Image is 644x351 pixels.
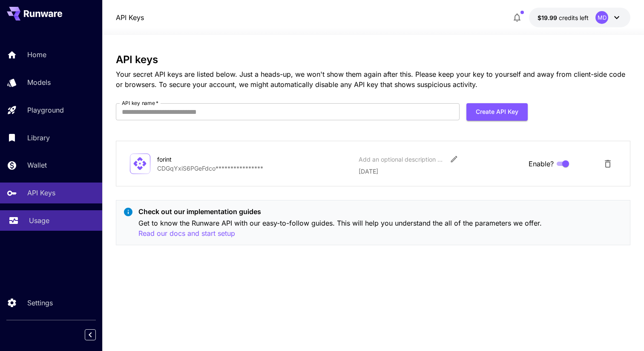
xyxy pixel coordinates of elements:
[116,12,144,23] nav: breadcrumb
[27,49,46,60] p: Home
[529,8,630,27] button: $19.9861MD
[359,155,444,164] div: Add an optional description or comment
[116,54,630,66] h3: API keys
[85,329,96,340] button: Collapse sidebar
[91,327,102,342] div: Collapse sidebar
[599,155,616,172] button: Delete API Key
[116,12,144,23] a: API Keys
[27,133,50,143] p: Library
[138,228,235,239] button: Read our docs and start setup
[529,159,554,169] span: Enable?
[27,160,47,170] p: Wallet
[122,99,158,107] label: API key name
[29,215,49,226] p: Usage
[446,151,462,167] button: Edit
[538,14,559,21] span: $19.99
[466,103,528,121] button: Create API Key
[595,11,608,24] div: MD
[138,218,623,239] p: Get to know the Runware API with our easy-to-follow guides. This will help you understand the all...
[116,69,630,90] p: Your secret API keys are listed below. Just a heads-up, we won't show them again after this. Plea...
[27,77,51,87] p: Models
[27,105,64,115] p: Playground
[538,13,589,22] div: $19.9861
[157,155,242,164] div: forint
[359,167,522,176] p: [DATE]
[559,14,589,21] span: credits left
[27,298,53,308] p: Settings
[138,206,623,217] p: Check out our implementation guides
[27,188,55,198] p: API Keys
